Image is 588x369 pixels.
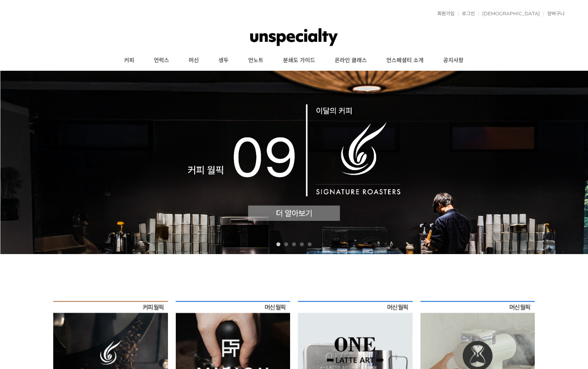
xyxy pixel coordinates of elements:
a: 커피 [114,51,144,70]
a: 2 [284,242,288,246]
a: 장바구니 [543,11,565,16]
a: 언스페셜티 소개 [377,51,433,70]
img: 언스페셜티 몰 [250,25,338,49]
a: 회원가입 [433,11,455,16]
a: 4 [300,242,304,246]
a: 언노트 [238,51,273,70]
a: 5 [308,242,312,246]
a: [DEMOGRAPHIC_DATA] [478,11,540,16]
a: 분쇄도 가이드 [273,51,325,70]
a: 언럭스 [144,51,179,70]
a: 생두 [209,51,238,70]
a: 1 [276,242,280,246]
a: 3 [292,242,296,246]
a: 공지사항 [433,51,473,70]
a: 온라인 클래스 [325,51,377,70]
a: 로그인 [458,11,475,16]
a: 머신 [179,51,209,70]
